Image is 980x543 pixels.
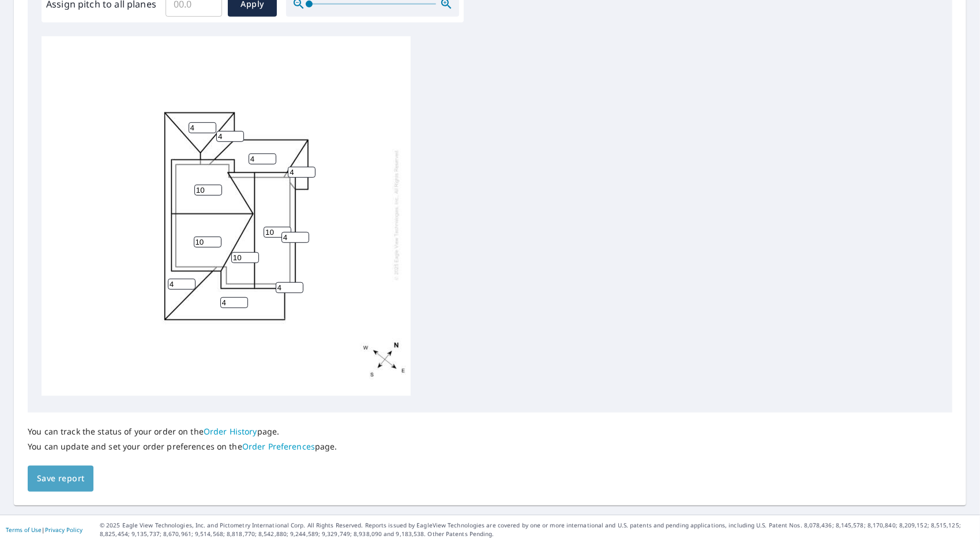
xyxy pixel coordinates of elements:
[45,526,82,534] a: Privacy Policy
[28,441,337,452] p: You can update and set your order preferences on the page.
[242,441,315,452] a: Order Preferences
[28,466,93,492] button: Save report
[6,526,42,534] a: Terms of Use
[37,471,84,486] span: Save report
[28,426,337,437] p: You can track the status of your order on the page.
[6,526,82,533] p: |
[100,521,974,538] p: © 2025 Eagle View Technologies, Inc. and Pictometry International Corp. All Rights Reserved. Repo...
[204,426,257,437] a: Order History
